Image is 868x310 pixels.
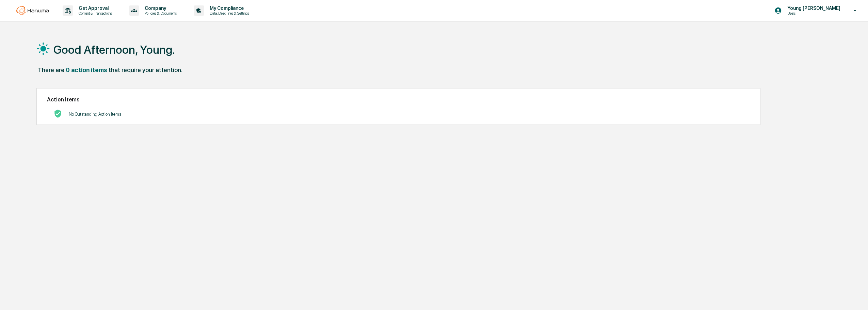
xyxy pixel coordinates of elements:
[69,112,121,117] p: No Outstanding Action Items
[66,66,107,74] div: 0 action items
[53,43,175,56] h1: Good Afternoon, Young.
[38,66,64,74] div: There are
[16,6,49,15] img: logo
[782,11,844,16] p: Users
[204,11,253,16] p: Data, Deadlines & Settings
[47,96,750,103] h2: Action Items
[73,5,115,11] p: Get Approval
[139,5,180,11] p: Company
[54,110,62,118] img: No Actions logo
[204,5,253,11] p: My Compliance
[139,11,180,16] p: Policies & Documents
[782,5,844,11] p: Young [PERSON_NAME]
[109,66,182,74] div: that require your attention.
[73,11,115,16] p: Content & Transactions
